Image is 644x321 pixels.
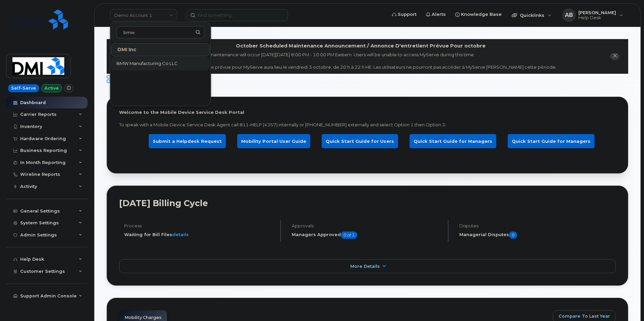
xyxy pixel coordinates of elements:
[165,52,557,70] div: MyServe scheduled maintenance will occur [DATE][DATE] 8:00 PM - 10:00 PM Eastern. Users will be u...
[292,231,442,239] h5: Managers Approved
[119,198,616,208] h2: [DATE] Billing Cycle
[124,223,275,228] h4: Process
[341,231,357,239] span: 0 of 1
[350,264,380,269] span: More Details
[509,231,517,239] span: 0
[322,134,398,149] a: Quick Start Guide for Users
[116,26,205,38] input: Search
[124,231,275,238] li: Waiting for Bill Files
[459,223,616,228] h4: Disputes
[559,313,610,319] span: Compare To Last Year
[172,232,189,237] a: details
[149,134,226,149] a: Submit a Helpdesk Request
[119,109,616,116] p: Welcome to the Mobile Device Service Desk Portal
[292,223,442,228] h4: Approvals
[111,43,210,56] div: DMI Inc
[119,122,616,128] p: To speak with a Mobile Device Service Desk Agent call 811-HELP (4357) internally or [PHONE_NUMBER...
[237,134,310,149] a: Mobility Portal User Guide
[508,134,595,149] a: Quick Start Guide for Managers
[459,231,616,239] h5: Managerial Disputes
[111,57,210,70] a: BMW Manufacturing Co LLC
[610,53,619,60] button: close notification
[116,60,178,67] span: BMW Manufacturing Co LLC
[236,42,486,50] div: October Scheduled Maintenance Announcement / Annonce D'entretient Prévue Pour octobre
[409,134,496,149] a: Quick Start Guide for Managers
